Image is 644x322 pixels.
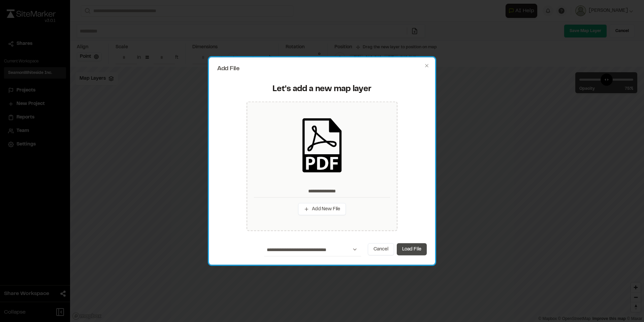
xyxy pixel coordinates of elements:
[298,203,346,215] button: Add New File
[368,243,394,255] button: Cancel
[295,118,349,172] img: pdf_black_icon.png
[247,101,397,231] div: Add New File
[217,66,427,72] h2: Add File
[221,84,423,95] div: Let's add a new map layer
[397,243,427,255] button: Load File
